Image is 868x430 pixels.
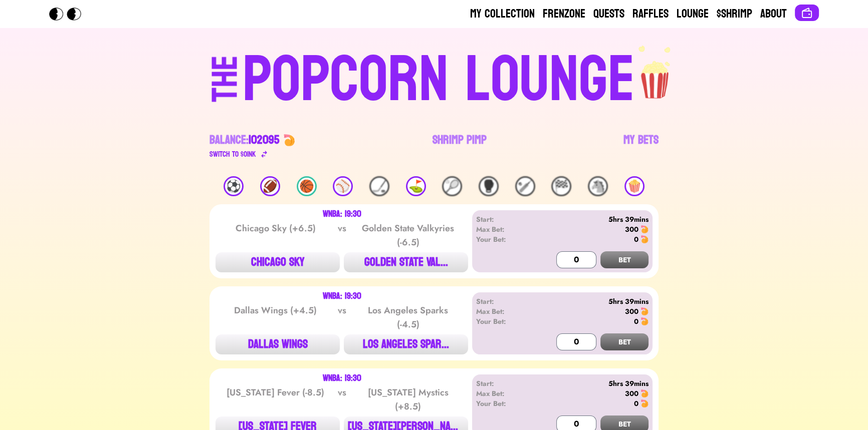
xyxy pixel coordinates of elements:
a: Lounge [677,6,709,22]
a: Frenzone [543,6,585,22]
div: 🍿 [624,176,644,196]
img: popcorn [635,44,676,100]
a: My Bets [623,132,659,160]
div: Max Bet: [476,306,534,316]
button: BET [600,251,648,268]
div: 🥊 [479,176,499,196]
div: WNBA: 19:30 [323,374,361,382]
div: vs [336,221,348,249]
div: Your Bet: [476,316,534,326]
div: Start: [476,296,534,306]
img: 🍤 [640,307,648,315]
div: 300 [625,224,638,234]
div: Switch to $ OINK [209,148,256,160]
div: ⚽️ [224,176,244,196]
button: CHICAGO SKY [215,252,340,272]
img: 🍤 [640,399,648,407]
div: Chicago Sky (+6.5) [225,221,326,249]
div: vs [336,385,348,413]
a: My Collection [470,6,535,22]
div: Your Bet: [476,234,534,244]
div: ⚾️ [333,176,353,196]
div: Dallas Wings (+4.5) [225,303,326,331]
button: GOLDEN STATE VAL... [344,252,468,272]
img: 🍤 [640,225,648,233]
div: 🏏 [515,176,535,196]
div: Max Bet: [476,388,534,398]
div: [US_STATE] Fever (-8.5) [225,385,326,413]
div: 🏒 [369,176,389,196]
a: About [760,6,787,22]
div: Your Bet: [476,398,534,408]
div: 🐴 [588,176,608,196]
img: 🍤 [283,134,295,146]
img: Connect wallet [801,7,813,19]
div: vs [336,303,348,331]
div: Start: [476,214,534,224]
div: 0 [634,316,638,326]
div: Balance: [209,132,279,148]
div: 0 [634,398,638,408]
div: [US_STATE] Mystics (+8.5) [357,385,459,413]
button: LOS ANGELES SPAR... [344,334,468,354]
div: Start: [476,378,534,388]
div: 5hrs 39mins [534,296,648,306]
div: 🏈 [260,176,280,196]
span: 102095 [249,129,279,151]
div: 🎾 [442,176,462,196]
img: Popcorn [49,8,89,21]
div: 0 [634,234,638,244]
button: BET [600,333,648,350]
div: 5hrs 39mins [534,214,648,224]
div: POPCORN LOUNGE [243,48,635,112]
div: 300 [625,306,638,316]
div: WNBA: 19:30 [323,292,361,300]
div: 🏁 [551,176,571,196]
div: WNBA: 19:30 [323,210,361,218]
a: Quests [593,6,624,22]
a: THEPOPCORN LOUNGEpopcorn [125,44,743,112]
a: Shrimp Pimp [432,132,487,160]
div: THE [207,56,244,122]
div: 300 [625,388,638,398]
div: Los Angeles Sparks (-4.5) [357,303,459,331]
button: DALLAS WINGS [215,334,340,354]
a: Raffles [632,6,669,22]
div: 5hrs 39mins [534,378,648,388]
div: Golden State Valkyries (-6.5) [357,221,459,249]
img: 🍤 [640,389,648,397]
a: $Shrimp [717,6,752,22]
div: Max Bet: [476,224,534,234]
img: 🍤 [640,317,648,325]
div: 🏀 [297,176,317,196]
img: 🍤 [640,235,648,243]
div: ⛳️ [406,176,426,196]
